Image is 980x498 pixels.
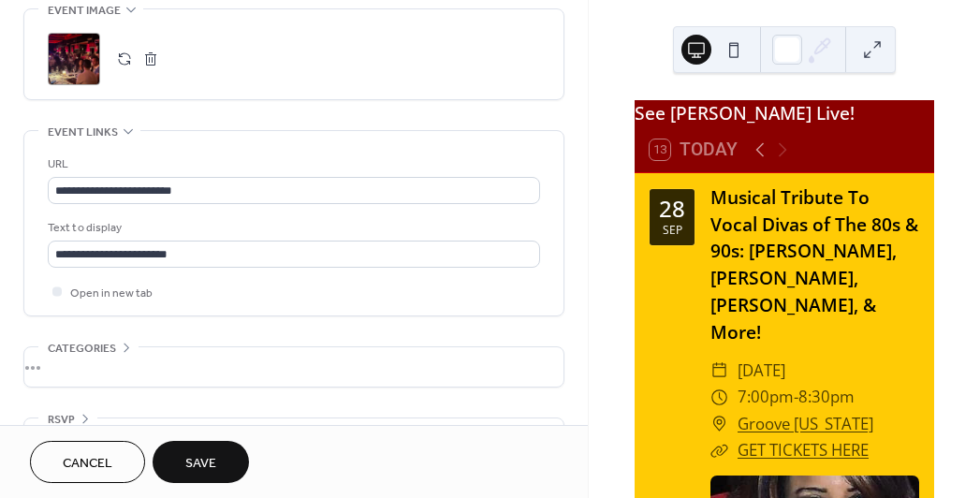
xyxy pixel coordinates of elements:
span: Cancel [63,454,112,474]
div: ​ [710,384,728,411]
div: Text to display [48,218,536,238]
span: RSVP [48,410,75,430]
a: Musical Tribute To Vocal Divas of The 80s & 90s: [PERSON_NAME], [PERSON_NAME], [PERSON_NAME], & M... [710,184,918,344]
div: 28 [659,198,685,220]
a: GET TICKETS HERE [738,439,869,461]
div: ​ [710,358,728,385]
span: Save [185,454,216,474]
span: [DATE] [738,358,785,385]
div: ; [48,33,100,85]
span: Event links [48,123,118,142]
div: Sep [663,225,682,236]
button: Cancel [30,441,145,483]
div: ​ [710,411,728,438]
span: Open in new tab [70,284,153,303]
div: See [PERSON_NAME] Live! [635,100,934,127]
div: ••• [24,347,563,387]
span: Categories [48,339,116,359]
span: 8:30pm [798,384,855,411]
div: ••• [24,418,563,458]
a: Groove [US_STATE] [738,411,873,438]
div: URL [48,154,536,174]
span: Event image [48,1,121,21]
span: - [794,384,798,411]
span: 7:00pm [738,384,794,411]
div: ​ [710,437,728,464]
button: Save [153,441,249,483]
